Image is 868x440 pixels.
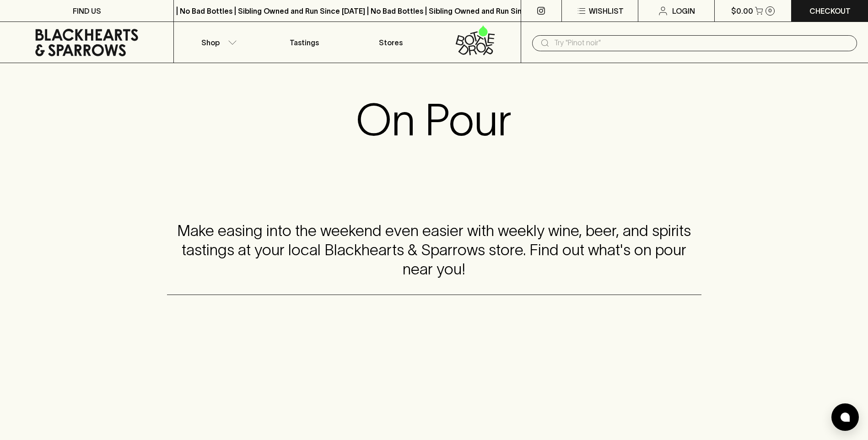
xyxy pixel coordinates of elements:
[554,36,850,50] input: Try "Pinot noir"
[261,22,347,63] a: Tastings
[356,94,512,145] h1: On Pour
[174,22,260,63] button: Shop
[290,37,319,48] p: Tastings
[73,5,101,16] p: FIND US
[841,413,850,422] img: bubble-icon
[731,5,753,16] p: $0.00
[347,22,434,63] a: Stores
[768,8,772,13] p: 0
[167,221,701,279] h4: Make easing into the weekend even easier with weekly wine, beer, and spirits tastings at your loc...
[379,37,403,48] p: Stores
[672,5,695,16] p: Login
[201,37,220,48] p: Shop
[589,5,624,16] p: Wishlist
[809,5,851,16] p: Checkout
